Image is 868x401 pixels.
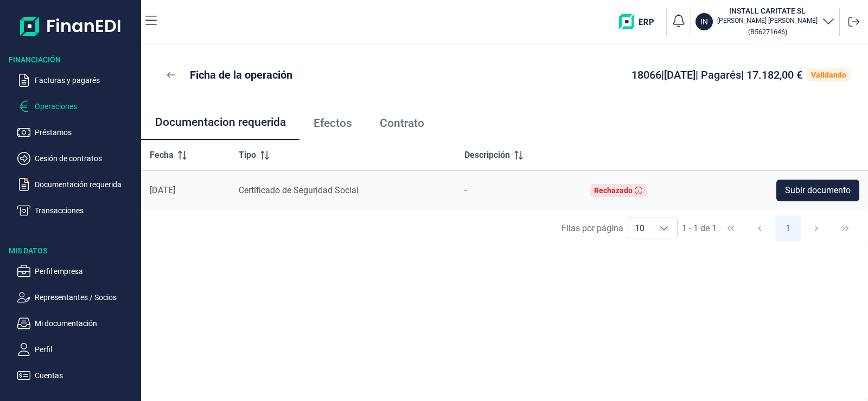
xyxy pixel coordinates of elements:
span: - [464,185,467,195]
button: Operaciones [17,100,137,113]
p: [PERSON_NAME] [PERSON_NAME] [717,16,818,25]
span: Subir documento [785,184,851,197]
p: Mi documentación [35,317,137,330]
div: Choose [651,218,677,239]
span: Efectos [314,118,352,129]
span: Tipo [239,149,256,162]
button: Last Page [832,215,858,241]
button: Transacciones [17,204,137,217]
div: Filas por página [561,222,623,235]
a: Efectos [299,105,366,141]
span: 10 [628,218,651,239]
p: Perfil empresa [35,265,137,278]
p: Cesión de contratos [35,152,137,165]
button: Facturas y pagarés [17,74,137,87]
span: Contrato [380,118,424,129]
button: Cuentas [17,369,137,382]
button: Cesión de contratos [17,152,137,165]
button: Documentación requerida [17,178,137,191]
button: Subir documento [776,180,859,201]
div: Rechazado [594,186,633,195]
button: Préstamos [17,126,137,139]
div: [DATE] [150,185,221,196]
button: ININSTALL CARITATE SL[PERSON_NAME] [PERSON_NAME](B56271646) [695,5,835,38]
button: Perfil [17,343,137,356]
p: IN [700,16,708,27]
button: Next Page [803,215,829,241]
img: erp [619,14,662,29]
p: Facturas y pagarés [35,74,137,87]
button: First Page [718,215,744,241]
small: Copiar cif [748,28,787,36]
span: Fecha [150,149,174,162]
p: Ficha de la operación [190,67,292,82]
div: Validando [811,71,846,79]
button: Perfil empresa [17,265,137,278]
p: Representantes / Socios [35,291,137,304]
p: Préstamos [35,126,137,139]
h3: INSTALL CARITATE SL [717,5,818,16]
span: Descripción [464,149,510,162]
p: Operaciones [35,100,137,113]
span: 18066 | [DATE] | Pagarés | 17.182,00 € [631,68,802,81]
button: Mi documentación [17,317,137,330]
button: Page 1 [775,215,801,241]
span: Certificado de Seguridad Social [239,185,359,195]
span: 1 - 1 de 1 [682,224,717,233]
p: Transacciones [35,204,137,217]
p: Cuentas [35,369,137,382]
p: Perfil [35,343,137,356]
button: Representantes / Socios [17,291,137,304]
span: Documentacion requerida [155,117,286,128]
a: Contrato [366,105,438,141]
a: Documentacion requerida [141,105,299,141]
button: Previous Page [746,215,773,241]
img: Logo de aplicación [20,9,122,43]
p: Documentación requerida [35,178,137,191]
